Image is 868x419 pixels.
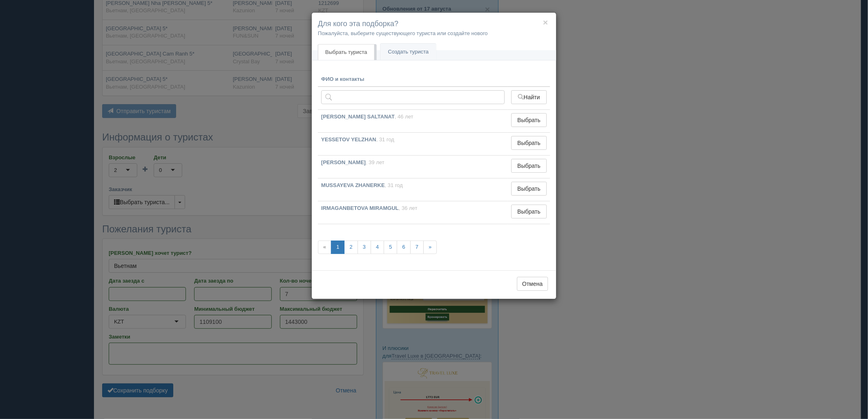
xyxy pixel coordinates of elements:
[385,182,403,188] span: , 31 год
[366,159,385,165] span: , 39 лет
[371,241,384,254] a: 4
[344,241,358,254] a: 2
[511,205,547,218] button: Выбрать
[511,182,547,196] button: Выбрать
[321,159,366,165] b: [PERSON_NAME]
[321,114,395,120] b: [PERSON_NAME] SALTANAT
[543,18,548,27] button: ×
[423,241,437,254] a: »
[318,19,550,29] h4: Для кого эта подборка?
[399,205,418,211] span: , 36 лет
[318,72,508,87] th: ФИО и контакты
[511,90,547,104] button: Найти
[380,44,436,60] a: Создать туриста
[397,241,410,254] a: 6
[395,114,414,120] span: , 46 лет
[321,136,376,143] b: YESSETOV YELZHAN
[318,29,550,37] p: Пожалуйста, выберите существующего туриста или создайте нового
[318,241,331,254] span: «
[376,136,394,143] span: , 31 год
[511,159,547,173] button: Выбрать
[511,113,547,127] button: Выбрать
[321,90,505,104] input: Поиск по ФИО, паспорту или контактам
[384,241,397,254] a: 5
[511,136,547,150] button: Выбрать
[321,182,385,188] b: MUSSAYEVA ZHANERKE
[318,44,374,60] a: Выбрать туриста
[410,241,424,254] a: 7
[321,205,399,211] b: IRMAGANBETOVA MIRAMGUL
[517,277,548,291] button: Отмена
[358,241,371,254] a: 3
[331,241,345,254] a: 1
